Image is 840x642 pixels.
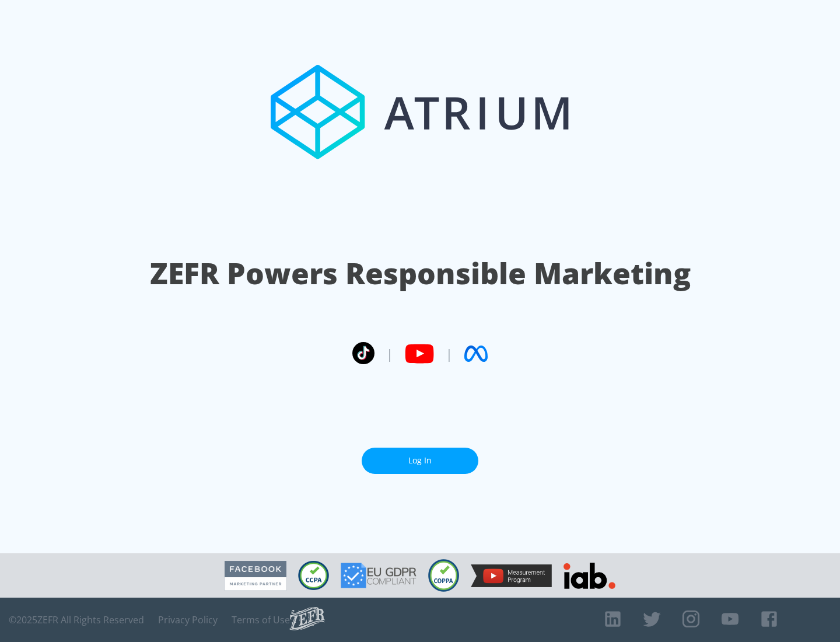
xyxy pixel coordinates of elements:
h1: ZEFR Powers Responsible Marketing [150,253,691,294]
img: CCPA Compliant [298,561,329,590]
img: Facebook Marketing Partner [225,561,286,591]
span: © 2025 ZEFR All Rights Reserved [9,614,144,626]
img: GDPR Compliant [341,563,416,588]
img: IAB [563,563,615,589]
a: Log In [362,448,478,474]
span: | [446,345,453,362]
span: | [386,345,393,362]
a: Terms of Use [232,614,290,626]
img: COPPA Compliant [428,559,459,592]
a: Privacy Policy [158,614,218,626]
img: YouTube Measurement Program [471,564,552,587]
